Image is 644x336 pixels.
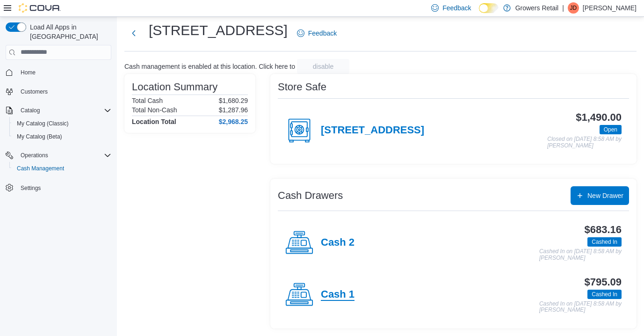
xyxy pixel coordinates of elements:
[17,105,111,116] span: Catalog
[17,86,111,97] span: Customers
[17,86,51,97] a: Customers
[21,107,40,114] span: Catalog
[321,124,424,137] h4: [STREET_ADDRESS]
[313,62,333,71] span: disable
[124,63,295,70] p: Cash management is enabled at this location. Click here to
[308,29,337,38] span: Feedback
[21,69,36,76] span: Home
[479,3,499,13] input: Dark Mode
[132,118,176,125] h4: Location Total
[21,88,48,95] span: Customers
[562,2,564,14] p: |
[587,237,622,247] span: Cashed In
[17,66,111,78] span: Home
[124,24,143,43] button: Next
[2,85,115,98] button: Customers
[297,59,349,74] button: disable
[576,112,622,123] h3: $1,490.00
[17,150,52,161] button: Operations
[13,118,111,129] span: My Catalog (Classic)
[132,106,177,114] h6: Total Non-Cash
[13,163,68,174] a: Cash Management
[6,62,111,219] nav: Complex example
[13,131,66,142] a: My Catalog (Beta)
[26,22,111,41] span: Load All Apps in [GEOGRAPHIC_DATA]
[219,118,248,125] h4: $2,968.25
[9,162,115,175] button: Cash Management
[570,2,577,14] span: JD
[293,24,340,43] a: Feedback
[219,106,248,114] p: $1,287.96
[17,67,39,78] a: Home
[2,181,115,194] button: Settings
[539,301,622,314] p: Cashed In on [DATE] 8:58 AM by [PERSON_NAME]
[2,66,115,79] button: Home
[547,136,622,149] p: Closed on [DATE] 8:58 AM by [PERSON_NAME]
[17,183,44,194] a: Settings
[132,81,217,93] h3: Location Summary
[592,290,617,299] span: Cashed In
[278,190,343,201] h3: Cash Drawers
[19,3,61,13] img: Cova
[17,133,62,140] span: My Catalog (Beta)
[442,3,471,13] span: Feedback
[9,117,115,130] button: My Catalog (Classic)
[2,149,115,162] button: Operations
[592,238,617,246] span: Cashed In
[17,120,69,127] span: My Catalog (Classic)
[17,150,111,161] span: Operations
[571,186,629,205] button: New Drawer
[149,21,288,40] h1: [STREET_ADDRESS]
[585,224,622,235] h3: $683.16
[600,125,622,134] span: Open
[132,97,163,104] h6: Total Cash
[321,289,355,301] h4: Cash 1
[583,2,637,14] p: [PERSON_NAME]
[9,130,115,143] button: My Catalog (Beta)
[587,290,622,299] span: Cashed In
[17,165,64,172] span: Cash Management
[321,237,355,249] h4: Cash 2
[278,81,326,93] h3: Store Safe
[17,105,43,116] button: Catalog
[539,248,622,261] p: Cashed In on [DATE] 8:58 AM by [PERSON_NAME]
[13,163,111,174] span: Cash Management
[219,97,248,104] p: $1,680.29
[13,118,72,129] a: My Catalog (Classic)
[2,104,115,117] button: Catalog
[515,2,559,14] p: Growers Retail
[21,184,41,192] span: Settings
[585,277,622,288] h3: $795.09
[21,152,48,159] span: Operations
[17,182,111,193] span: Settings
[587,191,623,200] span: New Drawer
[568,2,579,14] div: Jodi Duke
[13,131,111,142] span: My Catalog (Beta)
[604,125,617,134] span: Open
